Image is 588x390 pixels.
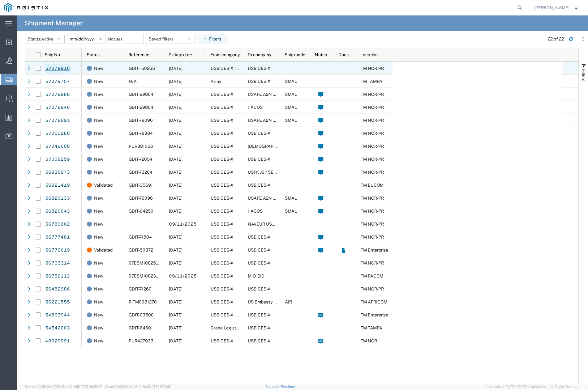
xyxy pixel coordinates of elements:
[248,338,271,343] span: USBICES-X
[534,4,569,11] span: Allan Araneta
[361,235,384,240] span: TM NCR-PR
[211,248,234,252] span: USBICES-X
[169,79,182,84] span: 10/09/2025
[129,261,161,265] span: 07ESM1082579
[45,258,70,268] a: 56763314
[361,299,387,304] span: TM AFRICOM
[211,79,221,84] span: Army
[129,325,153,330] span: GDIT-64601
[94,179,113,192] span: Validated
[548,36,564,42] div: 22 of 22
[128,52,149,57] span: Reference
[211,222,234,227] span: USBICES-X
[105,385,171,388] span: Client: 2025.20.0-e640dba
[211,209,234,214] span: USBICES-X
[169,131,182,136] span: 10/07/2025
[94,75,103,88] span: New
[129,299,157,304] span: RITM0081270
[45,142,70,151] a: 57049608
[361,144,384,149] span: TM NCR-PR
[169,118,182,123] span: 10/09/2025
[248,79,271,84] span: USBICES-X
[169,209,182,214] span: 09/18/2025
[361,157,384,162] span: TM NCR-PR
[87,52,100,57] span: Status
[285,52,305,57] span: Ship mode
[148,385,171,388] span: [DATE] 17:21:12
[25,385,102,388] span: Server: 2025.20.0-734e5bc92d9
[198,34,227,44] button: Filters
[248,170,298,175] span: USFK J6 / 5EK325 KOAM
[361,338,377,343] span: TM NCR
[248,118,315,123] span: USAFE A2N USBICES-X (EUCOM)
[45,167,70,177] a: 56935973
[361,312,388,317] span: TM Enterprise
[247,52,271,57] span: To company
[248,196,315,201] span: USAFE A2N USBICES-X (EUCOM)
[94,334,103,347] span: New
[45,219,70,229] a: 56789662
[361,196,384,201] span: TM NCR-PR
[129,273,161,278] span: 07ESM1082328
[248,131,271,136] span: USBICES-X
[41,36,54,41] span: Active
[169,66,182,71] span: 10/10/2025
[211,235,234,240] span: USBICES-X
[211,338,234,343] span: USBICES-X
[129,235,152,240] span: GDIT-71804
[361,248,388,252] span: TM Enterprise
[169,273,197,278] span: 09/11/2025
[129,209,153,214] span: GDIT-64250
[94,205,103,218] span: New
[129,183,153,188] span: GDIT-35691
[25,34,65,44] button: Status:Active
[361,79,382,84] span: TM TAMPA
[285,209,297,214] span: SMAL
[361,209,384,214] span: TM NCR-PR
[248,222,308,227] span: NAVEUR USBICES-X (EUCOM)
[211,92,234,97] span: USBICES-X
[67,34,105,44] input: Not set
[211,325,242,330] span: Crane Logistics
[45,323,70,333] a: 54542003
[211,118,234,123] span: USBICES-X
[169,170,182,175] span: 09/29/2025
[45,297,70,307] a: 56221555
[211,299,234,304] span: USBICES-X
[94,101,103,114] span: New
[169,325,182,330] span: 09/24/2025
[361,222,384,227] span: TM NCR-PR
[45,64,70,74] a: 57079916
[361,183,384,188] span: TM EUCOM
[45,310,70,320] a: 54863944
[45,232,70,242] a: 56777481
[94,244,113,256] span: Validated
[129,144,153,149] span: PUR381066
[248,235,271,240] span: USBICES-X
[25,15,83,31] h4: Shipment Manager
[169,286,182,291] span: 10/03/2025
[169,52,192,57] span: Pickup date
[169,299,182,304] span: 09/09/2025
[248,312,271,317] span: USBICES-X
[211,261,234,265] span: USBICES-X
[169,105,182,110] span: 10/17/2025
[361,118,384,123] span: TM NCR-PR
[248,325,271,330] span: USBICES-X
[94,218,103,231] span: New
[45,180,70,190] a: 56921419
[94,321,103,334] span: New
[94,127,103,140] span: New
[211,170,234,175] span: USBICES-X
[361,286,384,291] span: TM NCR-PR
[45,155,70,164] a: 57008259
[169,183,182,188] span: 09/24/2025
[285,105,297,110] span: SMAL
[248,66,271,71] span: USBICES-X
[94,192,103,205] span: New
[94,295,103,308] span: New
[169,157,182,162] span: 10/03/2025
[485,384,581,389] span: Copyright © [DATE]-[DATE] Agistix Inc., All Rights Reserved
[129,196,153,201] span: GDIT-79096
[285,299,292,304] span: AIR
